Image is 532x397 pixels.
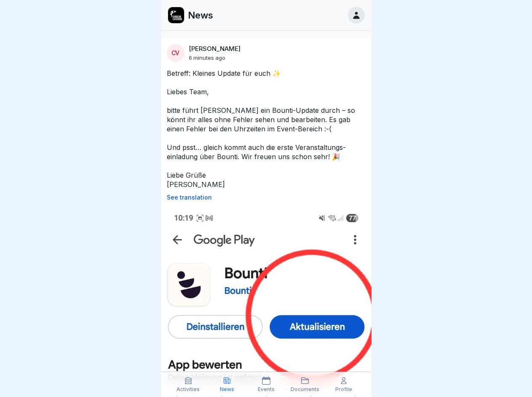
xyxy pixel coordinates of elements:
p: Profile [335,386,352,392]
p: Betreff: Kleines Update für euch ✨ Liebes Team, bitte führt [PERSON_NAME] ein Bounti-Update durch... [167,69,366,189]
p: Events [258,386,275,392]
p: Documents [291,386,319,392]
p: Activities [176,386,200,392]
div: CV [167,44,184,62]
p: [PERSON_NAME] [189,45,241,53]
p: News [220,386,234,392]
p: News [188,10,213,21]
p: See translation [167,194,366,201]
p: 6 minutes ago [189,54,225,61]
img: ewxb9rjzulw9ace2na8lwzf2.png [168,7,184,23]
